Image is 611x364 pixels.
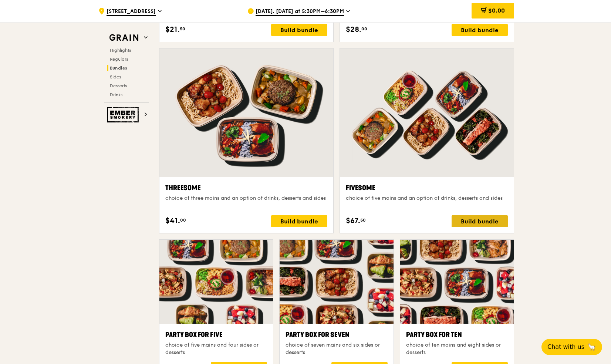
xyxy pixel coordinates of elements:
[452,215,508,227] div: Build bundle
[346,195,508,202] div: choice of five mains and an option of drinks, desserts and sides
[406,330,508,340] div: Party Box for Ten
[587,343,596,351] span: 🦙
[346,24,361,35] span: $28.
[165,330,267,340] div: Party Box for Five
[110,48,131,53] span: Highlights
[165,24,180,35] span: $21.
[406,341,508,356] div: choice of ten mains and eight sides or desserts
[107,31,141,44] img: Grain web logo
[346,183,508,193] div: Fivesome
[107,107,141,122] img: Ember Smokery web logo
[110,83,127,88] span: Desserts
[452,24,508,36] div: Build bundle
[286,341,387,356] div: choice of seven mains and six sides or desserts
[286,330,387,340] div: Party Box for Seven
[180,217,186,223] span: 00
[488,7,505,14] span: $0.00
[547,343,584,351] span: Chat with us
[165,215,180,226] span: $41.
[271,24,327,36] div: Build bundle
[107,8,156,16] span: [STREET_ADDRESS]
[256,8,344,16] span: [DATE], [DATE] at 5:30PM–6:30PM
[361,26,367,32] span: 00
[110,92,122,97] span: Drinks
[110,57,128,62] span: Regulars
[271,215,327,227] div: Build bundle
[165,341,267,356] div: choice of five mains and four sides or desserts
[180,26,185,32] span: 50
[110,65,127,71] span: Bundles
[346,215,360,226] span: $67.
[110,74,121,80] span: Sides
[165,195,327,202] div: choice of three mains and an option of drinks, desserts and sides
[165,183,327,193] div: Threesome
[541,339,602,355] button: Chat with us🦙
[360,217,366,223] span: 50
